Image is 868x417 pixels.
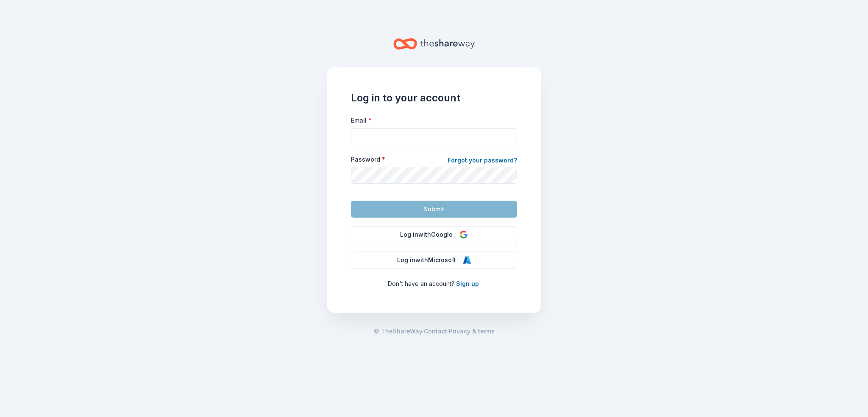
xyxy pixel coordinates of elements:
button: Log inwithMicrosoft [351,252,517,269]
label: Password [351,155,385,164]
label: Email [351,116,372,125]
img: Google Logo [459,230,468,239]
a: Sign up [456,280,479,287]
span: © TheShareWay [374,327,422,335]
a: Home [393,34,475,54]
span: · · [374,326,495,336]
a: Contact [424,326,447,336]
img: Microsoft Logo [463,256,471,264]
h1: Log in to your account [351,91,517,105]
a: Forgot your password? [448,155,517,167]
span: Don ' t have an account? [388,280,454,287]
a: Privacy & terms [449,326,495,336]
button: Log inwithGoogle [351,226,517,243]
